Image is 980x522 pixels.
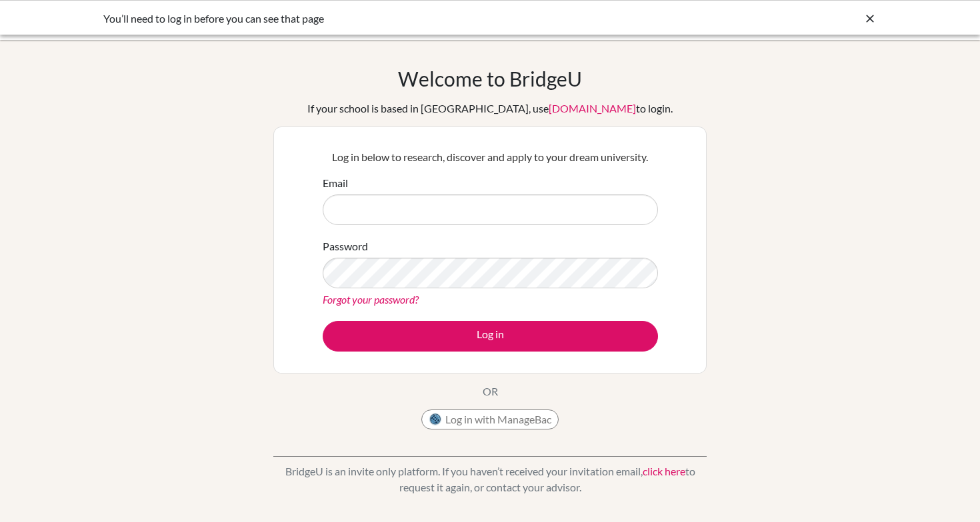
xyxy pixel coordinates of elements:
[421,409,559,429] button: Log in with ManageBac
[643,465,685,477] a: click here
[323,149,658,165] p: Log in below to research, discover and apply to your dream university.
[323,175,348,191] label: Email
[323,321,658,352] button: Log in
[549,102,636,115] a: [DOMAIN_NAME]
[483,384,498,399] p: OR
[273,463,707,495] p: BridgeU is an invite only platform. If you haven’t received your invitation email, to request it ...
[323,293,419,306] a: Forgot your password?
[103,11,677,27] div: You’ll need to log in before you can see that page
[398,67,582,91] h1: Welcome to BridgeU
[307,101,673,117] div: If your school is based in [GEOGRAPHIC_DATA], use to login.
[323,238,368,254] label: Password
